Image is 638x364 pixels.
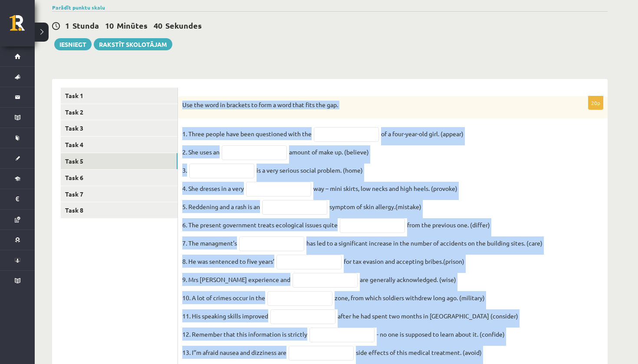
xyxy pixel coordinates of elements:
p: Use the word in brackets to form a word that fits the gap. [182,101,560,109]
p: 12. Remember that this information is strictly [182,328,307,341]
span: 1 [65,20,69,30]
span: Minūtes [117,20,148,30]
span: Sekundes [165,20,202,30]
p: 1. Three people have been questioned with the [182,127,312,140]
a: Rakstīt skolotājam [94,38,172,50]
a: Task 8 [61,202,178,218]
a: Task 4 [61,137,178,153]
p: 11. His speaking skills improved [182,309,268,322]
a: Task 1 [61,88,178,104]
a: Task 2 [61,104,178,120]
a: Parādīt punktu skalu [52,4,105,11]
a: Task 7 [61,186,178,202]
p: 6. The present government treats ecological issues quite [182,218,338,231]
p: 13. I’’m afraid nausea and dizziness are [182,346,286,359]
p: 10. A lot of crimes occur in the [182,291,265,304]
p: 20p [588,96,603,110]
p: 2. She uses an [182,145,220,158]
p: 9. Mrs [PERSON_NAME] experience and [182,273,290,286]
a: Task 6 [61,170,178,186]
p: 4. She dresses in a very [182,182,244,195]
span: 40 [154,20,162,30]
a: Task 5 [61,153,178,169]
p: 5. Reddening and a rash is an [182,200,260,213]
button: Iesniegt [54,38,92,50]
p: 3. [182,164,187,177]
p: 8. He was sentenced to five years’ [182,255,274,268]
a: Rīgas 1. Tālmācības vidusskola [10,15,35,37]
span: 10 [105,20,114,30]
p: 7. The managment’s [182,236,237,249]
a: Task 3 [61,120,178,136]
span: Stunda [72,20,99,30]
